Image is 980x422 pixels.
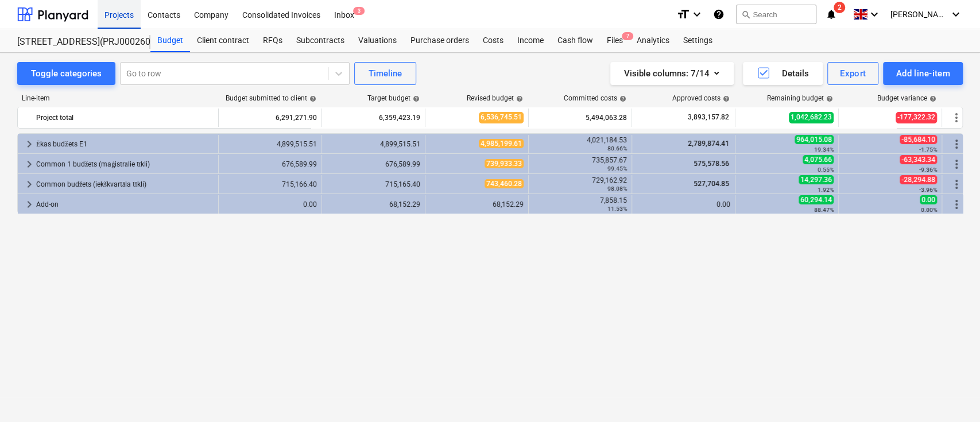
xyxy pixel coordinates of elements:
span: 1,042,682.23 [789,112,834,123]
div: Budget variance [877,94,936,102]
span: More actions [950,157,963,171]
div: Ēkas budžets E1 [36,135,214,153]
small: 0.55% [818,167,834,173]
a: Income [510,29,551,52]
button: Timeline [354,62,416,85]
div: Export [840,66,866,81]
button: Details [743,62,823,85]
span: -177,322.32 [896,112,937,123]
span: keyboard_arrow_right [22,198,36,211]
div: 4,021,184.53 [533,136,627,152]
span: help [721,95,730,102]
div: 6,359,423.19 [327,109,420,127]
span: 14,297.36 [799,175,834,184]
a: Costs [476,29,510,52]
div: 676,589.99 [223,160,317,168]
div: 729,162.92 [533,176,627,192]
span: More actions [950,198,963,211]
span: help [824,95,833,102]
a: Analytics [630,29,676,52]
button: Add line-item [883,62,963,85]
div: Visible columns : 7/14 [624,66,720,81]
span: help [927,95,936,102]
span: 4,985,199.61 [479,139,524,148]
div: Target budget [367,94,420,102]
small: -1.75% [919,146,937,153]
div: 735,857.67 [533,156,627,172]
small: 1.92% [818,187,834,193]
div: 4,899,515.51 [327,140,420,148]
span: 3 [353,7,365,15]
div: Files [600,29,630,52]
div: 68,152.29 [430,200,524,208]
a: Files7 [600,29,630,52]
div: 4,899,515.51 [223,140,317,148]
div: 5,494,063.28 [533,109,627,127]
div: Revised budget [467,94,523,102]
div: Common budžets (iekškvartāla tīkli) [36,175,214,193]
a: Client contract [190,29,256,52]
div: 0.00 [223,200,317,208]
div: Settings [676,29,719,52]
a: RFQs [256,29,289,52]
div: Line-item [17,94,218,102]
div: Project total [36,109,214,127]
button: Toggle categories [17,62,115,85]
span: help [410,95,420,102]
span: 2,789,874.41 [687,140,730,148]
span: 60,294.14 [799,195,834,204]
small: 19.34% [814,146,834,153]
span: -28,294.88 [900,175,937,184]
small: -3.96% [919,187,937,193]
span: 3,893,157.82 [687,113,730,122]
span: 743,460.28 [485,179,524,188]
span: help [514,95,523,102]
span: More actions [950,177,963,191]
span: -63,343.34 [900,155,937,164]
span: help [307,95,316,102]
iframe: Chat Widget [923,367,980,422]
span: -85,684.10 [900,135,937,144]
span: More actions [950,137,963,151]
a: Subcontracts [289,29,351,52]
span: 0.00 [920,195,937,204]
small: 80.66% [607,145,627,152]
small: 88.47% [814,207,834,213]
div: Remaining budget [767,94,833,102]
div: Add-on [36,195,214,214]
small: 11.53% [607,206,627,212]
span: 575,578.56 [692,160,730,168]
div: Common 1 budžets (maģistrālie tīkli) [36,155,214,173]
span: keyboard_arrow_right [22,177,36,191]
small: 98.08% [607,185,627,192]
button: Visible columns:7/14 [610,62,734,85]
div: Timeline [369,66,402,81]
small: 99.45% [607,165,627,172]
span: 527,704.85 [692,180,730,188]
div: 676,589.99 [327,160,420,168]
a: Cash flow [551,29,600,52]
span: 4,075.66 [803,155,834,164]
a: Valuations [351,29,404,52]
div: 7,858.15 [533,196,627,212]
div: Add line-item [896,66,950,81]
a: Budget [150,29,190,52]
div: 68,152.29 [327,200,420,208]
div: 715,165.40 [327,180,420,188]
span: 6,536,745.51 [479,112,524,123]
span: keyboard_arrow_right [22,137,36,151]
div: Toggle categories [31,66,102,81]
a: Purchase orders [404,29,476,52]
div: Details [757,66,809,81]
button: Export [827,62,879,85]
